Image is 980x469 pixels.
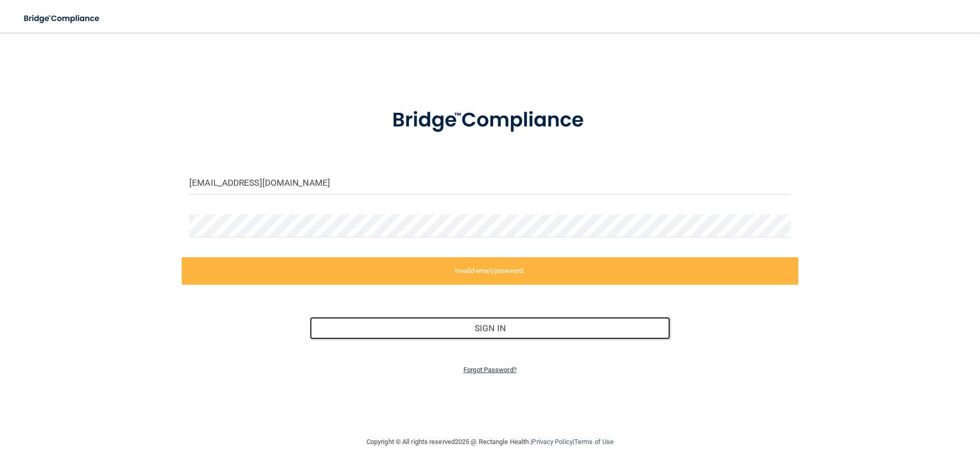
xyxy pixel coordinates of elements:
[574,438,614,446] a: Terms of Use
[371,94,609,147] img: bridge_compliance_login_screen.278c3ca4.svg
[803,397,968,437] iframe: Drift Widget Chat Controller
[532,438,572,446] a: Privacy Policy
[304,426,676,458] div: Copyright © All rights reserved 2025 @ Rectangle Health | |
[182,257,798,285] label: Invalid email/password.
[310,317,671,339] button: Sign In
[15,8,109,29] img: bridge_compliance_login_screen.278c3ca4.svg
[463,366,517,374] a: Forgot Password?
[189,171,791,194] input: Email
